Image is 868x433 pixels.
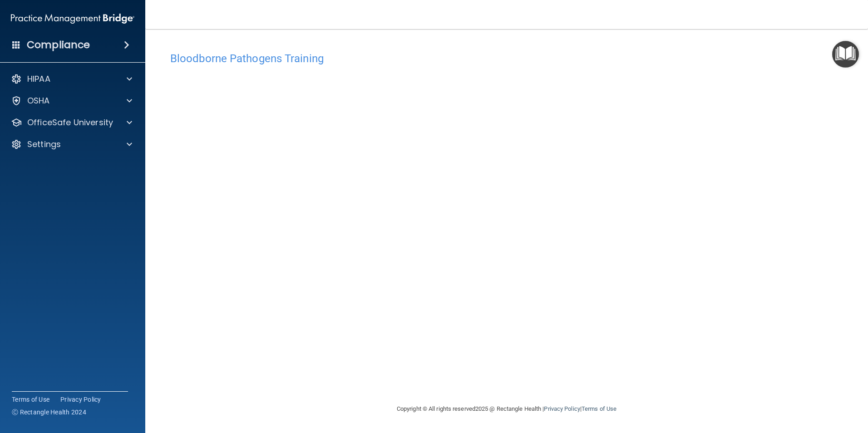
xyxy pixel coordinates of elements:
[11,95,132,106] a: OSHA
[12,408,86,417] span: Ⓒ Rectangle Health 2024
[11,117,132,128] a: OfficeSafe University
[582,405,616,412] a: Terms of Use
[11,139,132,150] a: Settings
[27,39,90,51] h4: Compliance
[27,95,50,106] p: OSHA
[27,117,113,128] p: OfficeSafe University
[170,69,843,349] iframe: bbp
[170,53,843,64] h4: Bloodborne Pathogens Training
[341,394,672,423] div: Copyright © All rights reserved 2025 @ Rectangle Health | |
[27,139,61,150] p: Settings
[27,74,50,84] p: HIPAA
[832,41,859,68] button: Open Resource Center
[711,369,857,405] iframe: Drift Widget Chat Controller
[544,405,580,412] a: Privacy Policy
[11,74,132,84] a: HIPAA
[60,395,101,404] a: Privacy Policy
[11,10,134,28] img: PMB logo
[12,395,49,404] a: Terms of Use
